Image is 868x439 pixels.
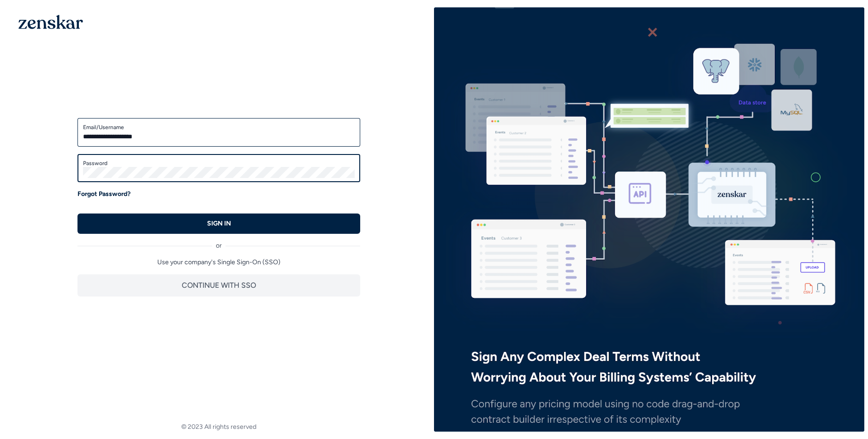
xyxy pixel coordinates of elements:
button: SIGN IN [77,214,360,234]
div: or [77,234,360,250]
footer: © 2023 All rights reserved [4,422,434,432]
img: 1OGAJ2xQqyY4LXKgY66KYq0eOWRCkrZdAb3gUhuVAqdWPZE9SRJmCz+oDMSn4zDLXe31Ii730ItAGKgCKgCCgCikA4Av8PJUP... [18,15,83,29]
label: Password [83,160,355,167]
label: Email/Username [83,124,355,131]
a: Forgot Password? [77,190,131,199]
p: SIGN IN [207,219,231,228]
p: Use your company's Single Sign-On (SSO) [77,258,360,267]
button: CONTINUE WITH SSO [77,274,360,297]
